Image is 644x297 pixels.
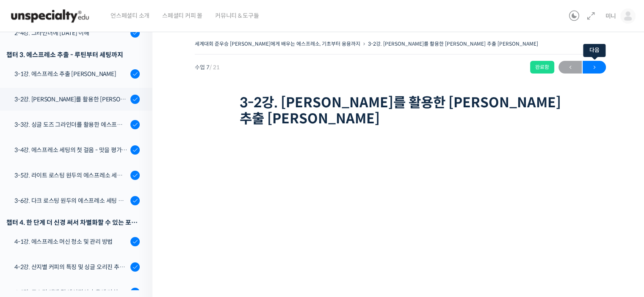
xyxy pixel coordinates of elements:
div: 4-2강. 산지별 커피의 특징 및 싱글 오리진 추출 방법 [14,262,128,272]
div: 완료함 [530,61,554,74]
div: 3-2강. [PERSON_NAME]를 활용한 [PERSON_NAME] 추출 [PERSON_NAME] [14,95,128,104]
div: 챕터 4. 한 단계 더 신경 써서 차별화할 수 있는 포인트들 [6,217,140,228]
a: 세계대회 준우승 [PERSON_NAME]에게 배우는 에스프레소, 기초부터 응용까지 [195,41,360,47]
a: 대화 [56,227,109,248]
span: → [583,62,606,73]
a: ←이전 [558,61,582,74]
span: / 21 [210,64,220,71]
span: 수업 7 [195,65,220,70]
span: 홈 [27,240,32,246]
span: 설정 [131,240,141,246]
a: 설정 [109,227,163,248]
h1: 3-2강. [PERSON_NAME]를 활용한 [PERSON_NAME] 추출 [PERSON_NAME] [240,95,561,127]
div: 챕터 3. 에스프레소 추출 - 루틴부터 세팅까지 [6,49,140,60]
span: 대화 [77,240,88,247]
div: 3-3강. 싱글 도즈 그라인더를 활용한 에스프레소 추출 [PERSON_NAME] [14,120,128,129]
div: 3-5강. 라이트 로스팅 원두의 에스프레소 세팅 방법 [14,171,128,180]
div: 4-3강. 로스팅 레벨 및 에이징이 추출에 미치는 영향 [14,288,128,297]
div: 3-4강. 에스프레소 세팅의 첫 걸음 - 맛을 평가하는 3단계 프로세스 & TDS 측정 [14,145,128,155]
a: 홈 [3,227,56,248]
div: 4-1강. 에스프레소 머신 청소 및 관리 방법 [14,237,128,246]
a: 3-2강. [PERSON_NAME]를 활용한 [PERSON_NAME] 추출 [PERSON_NAME] [368,41,538,47]
div: 2-4강. 그라인더에 [DATE] 이해 [14,28,128,38]
div: 3-6강. 다크 로스팅 원두의 에스프레소 세팅 방법 [14,196,128,205]
span: 미니 [605,12,616,20]
span: ← [558,62,582,73]
a: 다음→ [583,61,606,74]
div: 3-1강. 에스프레소 추출 [PERSON_NAME] [14,69,128,79]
